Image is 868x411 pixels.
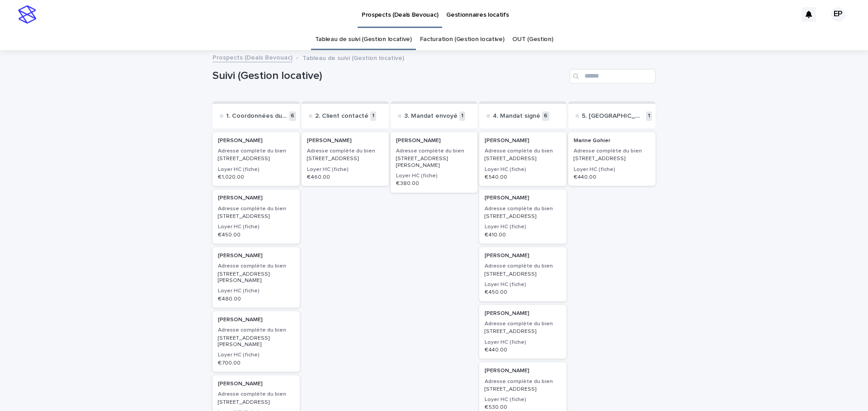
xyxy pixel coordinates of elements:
h3: Loyer HC (fiche) [485,166,561,173]
p: 1 [370,111,376,121]
h3: Loyer HC (fiche) [485,396,561,403]
h3: Adresse complète du bien [485,148,561,155]
p: [PERSON_NAME] [307,138,383,144]
h3: Loyer HC (fiche) [485,339,561,346]
h3: Adresse complète du bien [485,205,561,212]
p: [STREET_ADDRESS] [218,399,294,406]
p: [PERSON_NAME] [485,368,561,374]
p: [PERSON_NAME] [485,253,561,259]
a: [PERSON_NAME]Adresse complète du bien[STREET_ADDRESS][PERSON_NAME]Loyer HC (fiche)€ 700.00 [212,311,300,372]
p: [PERSON_NAME] [218,253,294,259]
p: [STREET_ADDRESS][PERSON_NAME] [396,156,472,169]
p: [STREET_ADDRESS] [485,271,561,277]
h3: Loyer HC (fiche) [218,166,294,173]
p: [STREET_ADDRESS] [485,386,561,393]
p: [PERSON_NAME] [218,381,294,387]
h3: Loyer HC (fiche) [485,281,561,288]
h3: Adresse complète du bien [307,148,383,155]
a: [PERSON_NAME]Adresse complète du bien[STREET_ADDRESS]Loyer HC (fiche)€ 450.00 [479,247,566,301]
h3: Loyer HC (fiche) [396,172,472,180]
p: [PERSON_NAME] [485,310,561,317]
p: 6 [289,111,296,121]
p: 1 [459,111,465,121]
p: € 440.00 [485,347,561,353]
h3: Adresse complète du bien [485,378,561,385]
h3: Adresse complète du bien [218,263,294,270]
p: 5. [GEOGRAPHIC_DATA] [582,112,644,120]
h3: Loyer HC (fiche) [218,287,294,295]
a: Tableau de suivi (Gestion locative) [315,29,412,50]
p: € 530.00 [485,404,561,411]
h3: Adresse complète du bien [218,205,294,212]
p: [STREET_ADDRESS] [485,156,561,162]
p: € 540.00 [485,174,561,180]
p: 4. Mandat signé [493,112,540,120]
p: [STREET_ADDRESS][PERSON_NAME] [218,335,294,348]
p: [STREET_ADDRESS][PERSON_NAME] [218,271,294,284]
a: [PERSON_NAME]Adresse complète du bien[STREET_ADDRESS]Loyer HC (fiche)€ 460.00 [302,132,389,186]
h3: Loyer HC (fiche) [485,223,561,231]
h3: Loyer HC (fiche) [218,223,294,231]
p: [PERSON_NAME] [396,138,472,144]
p: € 1,020.00 [218,174,294,180]
p: [STREET_ADDRESS] [574,156,650,162]
input: Search [570,69,656,83]
h3: Adresse complète du bien [218,327,294,334]
p: 1. Coordonnées du client transmises [226,112,287,120]
p: € 460.00 [307,174,383,180]
p: [PERSON_NAME] [485,195,561,201]
p: 3. Mandat envoyé [404,112,458,120]
a: [PERSON_NAME]Adresse complète du bien[STREET_ADDRESS]Loyer HC (fiche)€ 450.00 [212,189,300,244]
h3: Loyer HC (fiche) [574,166,650,173]
h3: Loyer HC (fiche) [307,166,383,173]
a: [PERSON_NAME]Adresse complète du bien[STREET_ADDRESS][PERSON_NAME]Loyer HC (fiche)€ 480.00 [212,247,300,308]
h3: Adresse complète du bien [396,148,472,155]
h1: Suivi (Gestion locative) [212,69,566,83]
p: [PERSON_NAME] [218,138,294,144]
p: € 700.00 [218,360,294,366]
p: [PERSON_NAME] [218,317,294,323]
h3: Adresse complète du bien [574,148,650,155]
h3: Adresse complète du bien [485,263,561,270]
p: 1 [646,111,652,121]
p: € 450.00 [218,232,294,238]
a: OUT (Gestion) [512,29,553,50]
a: Prospects (Deals Bevouac) [212,52,292,62]
a: [PERSON_NAME]Adresse complète du bien[STREET_ADDRESS]Loyer HC (fiche)€ 540.00 [479,132,566,186]
p: 2. Client contacté [315,112,368,120]
p: € 480.00 [218,296,294,302]
p: [STREET_ADDRESS] [485,328,561,335]
a: [PERSON_NAME]Adresse complète du bien[STREET_ADDRESS]Loyer HC (fiche)€ 1,020.00 [212,132,300,186]
img: stacker-logo-s-only.png [18,5,36,23]
p: Tableau de suivi (Gestion locative) [302,52,404,62]
p: € 380.00 [396,180,472,187]
h3: Adresse complète du bien [218,391,294,398]
h3: Adresse complète du bien [485,320,561,328]
a: [PERSON_NAME]Adresse complète du bien[STREET_ADDRESS]Loyer HC (fiche)€ 410.00 [479,189,566,244]
p: [STREET_ADDRESS] [307,156,383,162]
p: [STREET_ADDRESS] [485,213,561,220]
a: Marine GohierAdresse complète du bien[STREET_ADDRESS]Loyer HC (fiche)€ 440.00 [568,132,656,186]
p: [STREET_ADDRESS] [218,156,294,162]
p: [PERSON_NAME] [485,138,561,144]
p: € 440.00 [574,174,650,180]
p: € 410.00 [485,232,561,238]
p: [STREET_ADDRESS] [218,213,294,220]
p: 6 [542,111,549,121]
a: [PERSON_NAME]Adresse complète du bien[STREET_ADDRESS]Loyer HC (fiche)€ 440.00 [479,305,566,359]
a: Facturation (Gestion locative) [420,29,505,50]
h3: Loyer HC (fiche) [218,351,294,359]
a: [PERSON_NAME]Adresse complète du bien[STREET_ADDRESS][PERSON_NAME]Loyer HC (fiche)€ 380.00 [391,132,478,193]
div: EP [831,7,845,22]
